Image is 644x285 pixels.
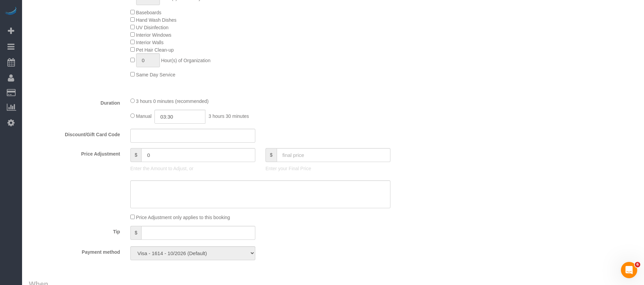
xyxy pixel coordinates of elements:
[24,148,125,157] label: Price Adjustment
[136,47,174,53] span: Pet Hair Clean-up
[4,7,18,16] img: Automaid Logo
[24,97,125,106] label: Duration
[130,165,255,172] p: Enter the Amount to Adjust, or
[277,148,390,162] input: final price
[24,129,125,138] label: Discount/Gift Card Code
[136,215,230,220] span: Price Adjustment only applies to this booking
[635,262,640,267] span: 6
[24,246,125,255] label: Payment method
[136,40,164,45] span: Interior Walls
[265,165,390,172] p: Enter your Final Price
[130,226,142,240] span: $
[208,113,249,119] span: 3 hours 30 minutes
[136,17,177,23] span: Hand Wash Dishes
[24,226,125,235] label: Tip
[161,58,210,63] span: Hour(s) of Organization
[136,10,162,15] span: Baseboards
[136,99,209,104] span: 3 hours 0 minutes (recommended)
[136,32,171,38] span: Interior Windows
[130,148,142,162] span: $
[621,262,637,278] iframe: Intercom live chat
[136,72,176,77] span: Same Day Service
[136,25,169,30] span: UV Disinfection
[136,113,152,119] span: Manual
[265,148,277,162] span: $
